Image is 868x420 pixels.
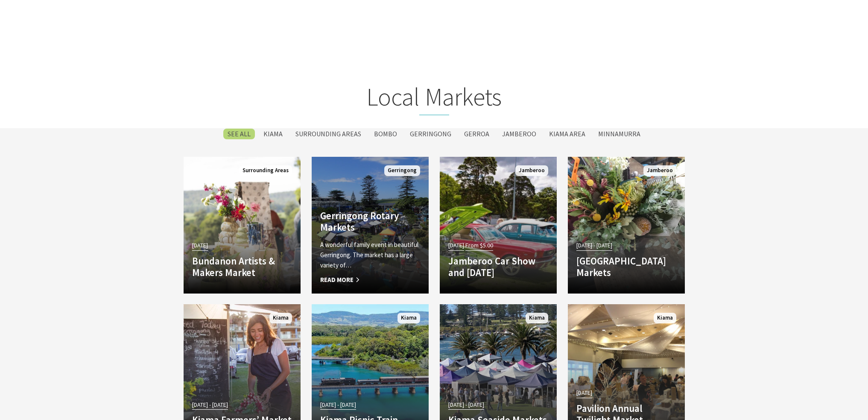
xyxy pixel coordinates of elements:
[576,255,676,279] h4: [GEOGRAPHIC_DATA] Markets
[312,157,429,294] a: Gerringong Rotary Markets A wonderful family event in beautiful Gerringong. The market has a larg...
[192,255,292,279] h4: Bundanon Artists & Makers Market
[643,165,676,176] span: Jamberoo
[545,129,590,139] label: Kiama Area
[448,241,464,250] span: [DATE]
[576,241,612,250] span: [DATE] - [DATE]
[291,129,365,139] label: Surrounding Areas
[498,129,541,139] label: Jamberoo
[397,313,420,323] span: Kiama
[526,313,548,323] span: Kiama
[269,313,292,323] span: Kiama
[320,240,420,270] p: A wonderful family event in beautiful Gerringong. The market has a large variety of…
[654,313,676,323] span: Kiama
[192,241,208,250] span: [DATE]
[239,165,292,176] span: Surrounding Areas
[465,241,493,250] span: From $5.00
[320,275,420,285] span: Read More
[440,157,557,294] a: [DATE] From $5.00 Jamberoo Car Show and [DATE] Jamberoo
[181,82,687,115] h2: Local Markets
[448,255,548,279] h4: Jamberoo Car Show and [DATE]
[259,129,287,139] label: Kiama
[384,165,420,176] span: Gerringong
[515,165,548,176] span: Jamberoo
[576,388,592,398] span: [DATE]
[460,129,494,139] label: Gerroa
[184,157,301,294] a: [DATE] Bundanon Artists & Makers Market Surrounding Areas
[320,400,356,410] span: [DATE] - [DATE]
[320,210,420,233] h4: Gerringong Rotary Markets
[568,157,685,294] a: [DATE] - [DATE] [GEOGRAPHIC_DATA] Markets Jamberoo
[594,129,645,139] label: Minnamurra
[192,400,228,410] span: [DATE] - [DATE]
[448,400,484,410] span: [DATE] - [DATE]
[406,129,456,139] label: Gerringong
[370,129,401,139] label: Bombo
[223,129,255,139] label: SEE All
